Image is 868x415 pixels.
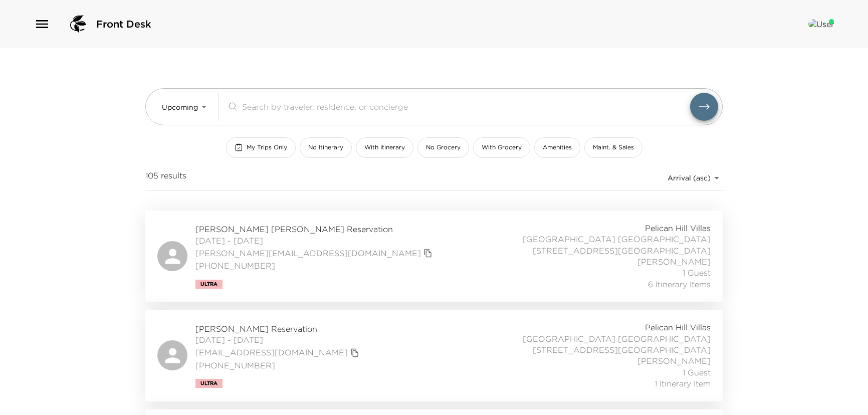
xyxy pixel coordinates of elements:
[645,223,711,234] span: Pelican Hill Villas
[200,281,218,287] span: Ultra
[584,137,642,158] button: Maint. & Sales
[637,355,711,366] span: [PERSON_NAME]
[195,260,435,271] span: [PHONE_NUMBER]
[356,137,413,158] button: With Itinerary
[145,211,723,302] a: [PERSON_NAME] [PERSON_NAME] Reservation[DATE] - [DATE][PERSON_NAME][EMAIL_ADDRESS][DOMAIN_NAME]co...
[308,143,343,152] span: No Itinerary
[145,310,723,401] a: [PERSON_NAME] Reservation[DATE] - [DATE][EMAIL_ADDRESS][DOMAIN_NAME]copy primary member email[PHO...
[66,12,90,36] img: logo
[534,137,580,158] button: Amenities
[655,378,711,389] span: 1 Itinerary Item
[162,103,198,112] span: Upcoming
[593,143,634,152] span: Maint. & Sales
[668,173,711,182] span: Arrival (asc)
[195,347,348,358] a: [EMAIL_ADDRESS][DOMAIN_NAME]
[808,19,834,29] img: User
[195,360,362,371] span: [PHONE_NUMBER]
[543,143,572,152] span: Amenities
[645,322,711,333] span: Pelican Hill Villas
[637,256,711,267] span: [PERSON_NAME]
[648,279,711,290] span: 6 Itinerary Items
[683,267,711,278] span: 1 Guest
[226,137,296,158] button: My Trips Only
[195,224,435,235] span: [PERSON_NAME] [PERSON_NAME] Reservation
[482,143,522,152] span: With Grocery
[300,137,352,158] button: No Itinerary
[195,323,362,334] span: [PERSON_NAME] Reservation
[195,334,362,345] span: [DATE] - [DATE]
[96,17,151,31] span: Front Desk
[417,137,469,158] button: No Grocery
[195,235,435,246] span: [DATE] - [DATE]
[489,234,711,256] span: [GEOGRAPHIC_DATA] [GEOGRAPHIC_DATA][STREET_ADDRESS][GEOGRAPHIC_DATA]
[348,346,362,360] button: copy primary member email
[364,143,405,152] span: With Itinerary
[473,137,530,158] button: With Grocery
[200,380,218,386] span: Ultra
[426,143,461,152] span: No Grocery
[145,170,186,186] span: 105 results
[247,143,287,152] span: My Trips Only
[195,248,421,259] a: [PERSON_NAME][EMAIL_ADDRESS][DOMAIN_NAME]
[421,246,435,260] button: copy primary member email
[242,101,690,112] input: Search by traveler, residence, or concierge
[489,333,711,356] span: [GEOGRAPHIC_DATA] [GEOGRAPHIC_DATA][STREET_ADDRESS][GEOGRAPHIC_DATA]
[683,367,711,378] span: 1 Guest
